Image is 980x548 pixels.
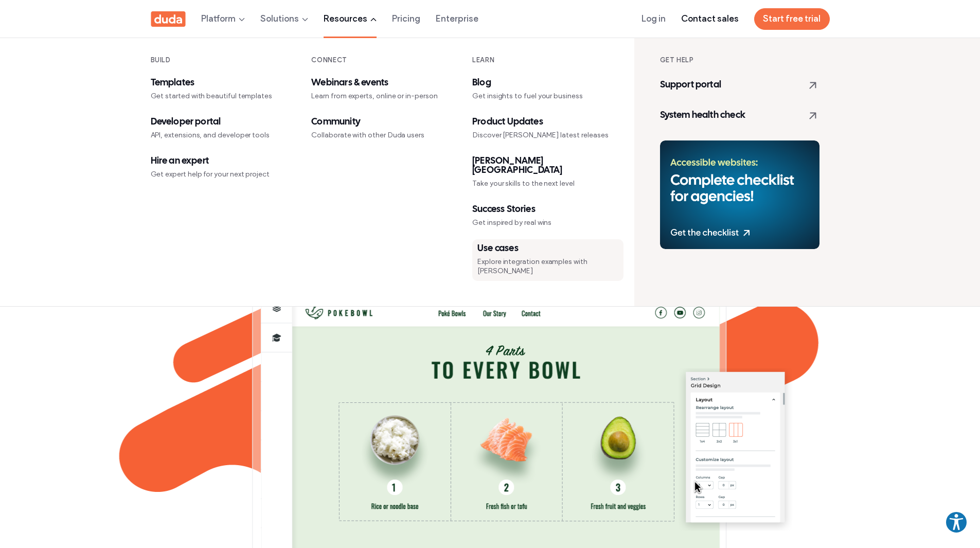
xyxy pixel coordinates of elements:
[472,79,613,88] div: Blog
[472,152,623,193] a: [PERSON_NAME][GEOGRAPHIC_DATA] Take your skills to the next level
[472,113,623,145] a: Product Updates Discover [PERSON_NAME] latest releases
[311,118,452,127] div: Community
[472,92,613,101] div: Get insights to fuel your business
[472,179,613,188] div: Take your skills to the next level
[151,79,292,88] div: Templates
[472,218,613,227] div: Get inspired by real wins
[151,113,302,145] a: Developer portal API, extensions, and developer tools
[945,511,968,536] aside: Accessibility Help Desk
[311,79,452,88] div: Webinars & events
[311,113,462,145] a: Community Collaborate with other Duda users
[472,57,623,63] div: LEARN
[660,104,830,128] a: System health check
[472,74,623,106] a: Blog Get insights to fuel your business
[477,244,618,254] div: Use cases
[660,74,830,97] a: Support portal
[311,74,462,106] a: Webinars & events Learn from experts, online or in-person
[151,118,292,127] div: Developer portal
[311,92,452,101] div: Learn from experts, online or in-person
[477,257,618,276] div: Explore integration examples with [PERSON_NAME]
[472,118,613,127] div: Product Updates
[151,157,292,166] div: Hire an expert
[472,131,613,140] div: Discover [PERSON_NAME] latest releases
[472,239,623,281] a: Use cases Explore integration examples with [PERSON_NAME]
[151,152,302,184] a: Hire an expert Get expert help for your next project
[151,131,292,140] div: API, extensions, and developer tools
[486,345,525,356] g: 4 Parts
[660,109,819,122] div: System health check
[472,205,613,215] div: Success Stories
[151,92,292,101] div: Get started with beautiful templates
[151,74,302,106] a: Templates Get started with beautiful templates
[311,57,462,63] div: CONNECT
[754,8,830,30] a: Start free trial
[660,57,830,63] div: GET HELP
[472,200,623,233] a: Success Stories Get inspired by real wins
[660,79,819,92] div: Support portal
[151,170,292,179] div: Get expert help for your next project
[945,511,968,534] button: Explore your accessibility options
[151,57,302,63] div: BUILD
[472,157,613,175] div: [PERSON_NAME][GEOGRAPHIC_DATA]
[311,131,452,140] div: Collaborate with other Duda users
